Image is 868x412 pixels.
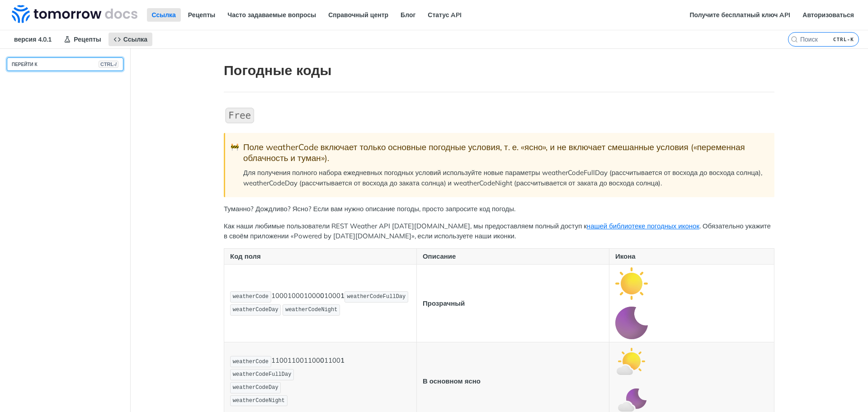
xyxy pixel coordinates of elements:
span: weatherCodeDay [233,307,278,313]
font: 0 [320,356,324,365]
button: ПЕРЕЙТИ КCTRL-/ [7,57,123,71]
font: ПЕРЕЙТИ К [12,62,38,67]
font: 1000 [324,291,340,300]
font: Икона [615,252,636,260]
a: нашей библиотеке погодных иконок [587,222,699,230]
font: Рецепты [74,35,101,43]
font: Справочный центр [328,11,388,19]
font: В основном ясно [423,377,481,385]
span: Развернуть изображение [615,318,648,327]
font: Прозрачный [423,299,465,308]
font: 1100 [304,356,320,365]
a: Ссылка [108,33,152,46]
font: Ссылка [123,35,147,43]
img: в основном_ясный_день [615,345,648,378]
font: 1000 [271,291,288,300]
kbd: CTRL-K [831,35,856,44]
font: 🚧 [231,142,239,151]
font: 1100 [288,356,304,365]
span: weatherCodeNight [285,307,337,313]
font: версия 4.0.1 [14,35,52,43]
font: 1 [340,291,344,300]
font: 1000 [288,291,304,300]
img: Документация API погоды Tomorrow.io [12,5,137,23]
svg: Поиск [791,36,798,43]
font: Туманно? Дождливо? Ясно? Если вам нужно описание погоды, просто запросите код погоды. [224,204,515,213]
a: Получите бесплатный ключ API [684,8,795,22]
font: 1 [340,356,344,365]
span: weatherCode [233,359,269,365]
font: 0 [320,291,324,300]
span: weatherCode [233,294,269,300]
font: Ссылка [152,11,176,19]
span: weatherCodeFullDay [347,294,406,300]
font: Рецепты [188,11,215,19]
font: Статус API [428,11,462,19]
a: Ссылка [147,8,181,22]
a: Часто задаваемые вопросы [222,8,321,22]
font: Авторизоваться [802,11,854,19]
font: Для получения полного набора ежедневных погодных условий используйте новые параметры weatherCodeF... [243,168,762,187]
font: Поле weatherCode включает только основные погодные условия, т. е. «ясно», и не включает смешанные... [243,142,745,163]
font: Как наши любимые пользователи REST Weather API [DATE][DOMAIN_NAME], мы предоставляем полный доступ к [224,222,587,230]
img: ясный_день [615,267,648,300]
font: 1000 [304,291,320,300]
a: Справочный центр [323,8,393,22]
font: Погодные коды [224,61,332,79]
span: weatherCodeFullDay [233,371,292,378]
font: Получите бесплатный ключ API [689,11,790,19]
span: Развернуть изображение [615,396,648,404]
font: Описание [423,252,456,260]
span: weatherCodeDay [233,384,278,391]
img: ясная_ночь [615,307,648,339]
font: 1100 [324,356,340,365]
a: Блог [396,8,420,22]
font: 1100 [271,356,288,365]
a: Рецепты [183,8,220,22]
a: Авторизоваться [797,8,859,22]
font: Часто задаваемые вопросы [227,11,316,19]
a: Статус API [423,8,467,22]
font: Код поля [230,252,261,260]
font: CTRL-/ [100,62,117,67]
span: Развернуть изображение [615,279,648,287]
a: Рецепты [59,33,106,46]
font: Блог [401,11,415,19]
span: weatherCodeNight [233,398,285,404]
span: Развернуть изображение [615,356,648,365]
